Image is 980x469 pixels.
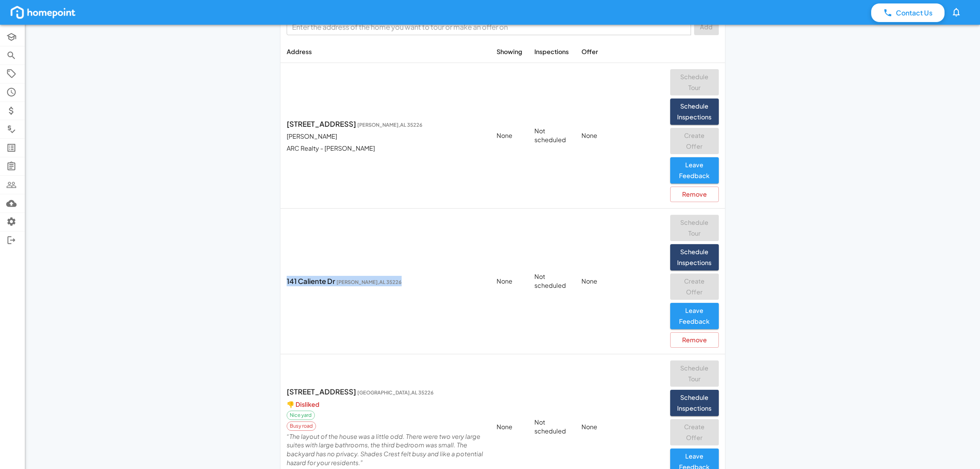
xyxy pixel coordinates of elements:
[581,131,658,140] p: None
[9,5,77,20] img: homepoint_logo_white.png
[287,386,485,397] p: [STREET_ADDRESS]
[670,157,718,184] button: Leave Feedback
[534,127,569,144] p: Not scheduled
[287,144,485,153] p: ARC Realty - [PERSON_NAME]
[287,411,314,418] span: Nice yard
[287,422,316,429] span: Busy road
[670,244,718,270] button: Schedule Inspections
[289,21,676,33] input: Enter the address of the home you want to tour or make an offer on
[534,48,569,56] p: Inspections
[287,119,485,129] p: [STREET_ADDRESS]
[287,48,485,56] p: Address
[534,272,569,290] p: Not scheduled
[287,276,485,286] p: 141 Caliente Dr
[497,423,522,432] p: None
[670,419,718,445] span: You have a pending offer on another property.
[670,303,718,329] button: Leave Feedback
[670,99,718,125] button: Schedule Inspections
[670,332,718,348] button: Remove
[581,423,658,432] p: None
[287,400,319,409] p: 👎 Disliked
[670,187,718,202] button: Remove
[581,277,658,286] p: None
[670,128,718,154] span: You have a pending offer on another property.
[896,8,933,18] p: Contact Us
[336,279,402,285] span: [PERSON_NAME] , AL 35226
[497,48,522,56] p: Showing
[287,432,485,468] p: “ The layout of the house was a little odd. There were two very large suites with large bathrooms...
[497,277,522,286] p: None
[534,418,569,436] p: Not scheduled
[287,132,485,141] p: [PERSON_NAME]
[670,274,718,300] span: You have a pending offer on another property.
[581,48,658,56] p: Offer
[497,131,522,140] p: None
[357,389,434,396] span: [GEOGRAPHIC_DATA] , AL 35226
[670,390,718,416] button: Schedule Inspections
[357,122,422,128] span: [PERSON_NAME] , AL 35226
